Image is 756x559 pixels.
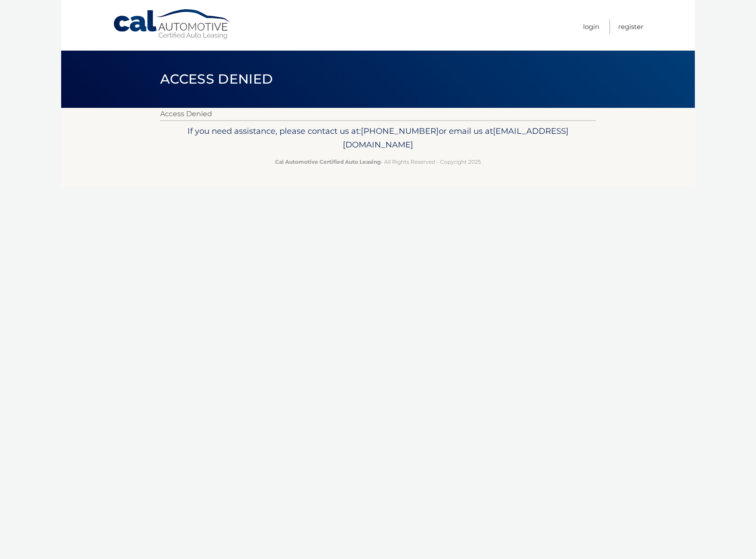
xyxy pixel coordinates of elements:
a: Login [583,19,599,34]
span: [PHONE_NUMBER] [361,126,439,136]
a: Cal Automotive [113,9,231,40]
span: Access Denied [160,71,273,87]
p: Access Denied [160,108,596,120]
a: Register [618,19,643,34]
strong: Cal Automotive Certified Auto Leasing [275,158,381,165]
p: - All Rights Reserved - Copyright 2025 [166,157,590,166]
p: If you need assistance, please contact us at: or email us at [166,124,590,152]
